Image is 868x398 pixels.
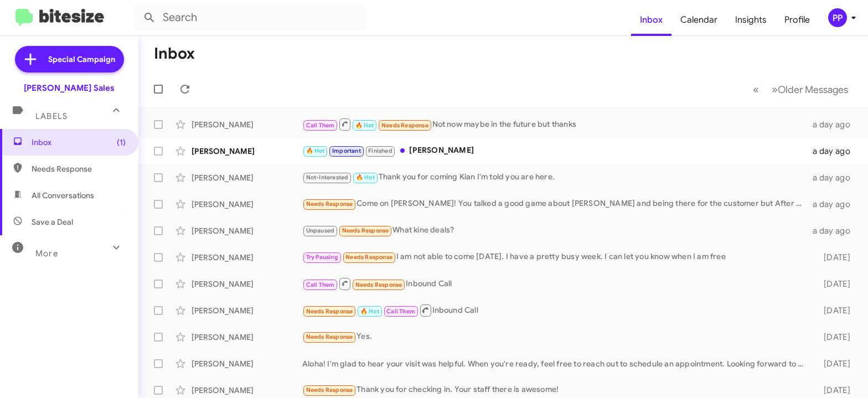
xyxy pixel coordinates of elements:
[631,4,671,36] a: Inbox
[302,358,809,369] div: Aloha! I'm glad to hear your visit was helpful. When you're ready, feel free to reach out to sche...
[809,332,859,343] div: [DATE]
[753,82,759,96] span: «
[306,122,335,129] span: Call Them
[809,252,859,263] div: [DATE]
[809,305,859,316] div: [DATE]
[302,117,809,131] div: Not now maybe in the future but thanks
[192,358,302,369] div: [PERSON_NAME]
[302,224,809,237] div: What kine deals?
[306,174,349,181] span: Not-Interested
[302,171,809,184] div: Thank you for coming Kian I'm told you are here.
[368,147,392,154] span: Finished
[306,147,325,154] span: 🔥 Hot
[306,200,353,208] span: Needs Response
[306,254,338,261] span: Try Pausing
[345,254,392,261] span: Needs Response
[809,385,859,396] div: [DATE]
[776,4,819,36] a: Profile
[32,216,73,228] span: Save a Deal
[747,78,855,101] nav: Page navigation example
[302,330,809,343] div: Yes.
[355,122,374,129] span: 🔥 Hot
[360,308,379,315] span: 🔥 Hot
[192,146,302,157] div: [PERSON_NAME]
[342,227,389,234] span: Needs Response
[809,172,859,183] div: a day ago
[192,305,302,316] div: [PERSON_NAME]
[306,333,353,340] span: Needs Response
[765,78,855,101] button: Next
[192,332,302,343] div: [PERSON_NAME]
[306,308,353,315] span: Needs Response
[302,303,809,317] div: Inbound Call
[809,199,859,210] div: a day ago
[809,278,859,290] div: [DATE]
[48,54,115,65] span: Special Campaign
[809,146,859,157] div: a day ago
[778,84,848,96] span: Older Messages
[332,147,361,154] span: Important
[356,174,375,181] span: 🔥 Hot
[15,46,124,73] a: Special Campaign
[381,122,428,129] span: Needs Response
[306,386,353,394] span: Needs Response
[192,199,302,210] div: [PERSON_NAME]
[302,251,809,263] div: I am not able to come [DATE]. I have a pretty busy week. I can let you know when I am free
[35,111,68,121] span: Labels
[671,4,726,36] a: Calendar
[809,119,859,130] div: a day ago
[772,82,778,96] span: »
[306,227,335,234] span: Unpaused
[746,78,766,101] button: Previous
[386,308,415,315] span: Call Them
[32,137,126,148] span: Inbox
[117,137,126,148] span: (1)
[32,163,126,174] span: Needs Response
[306,281,335,288] span: Call Them
[192,172,302,183] div: [PERSON_NAME]
[192,119,302,130] div: [PERSON_NAME]
[809,358,859,369] div: [DATE]
[35,249,58,259] span: More
[24,82,115,94] div: [PERSON_NAME] Sales
[154,45,195,63] h1: Inbox
[32,190,94,201] span: All Conversations
[192,225,302,236] div: [PERSON_NAME]
[726,4,776,36] a: Insights
[302,198,809,210] div: Come on [PERSON_NAME]! You talked a good game about [PERSON_NAME] and being there for the custome...
[819,8,856,27] button: PP
[809,225,859,236] div: a day ago
[302,144,809,157] div: [PERSON_NAME]
[302,384,809,396] div: Thank you for checking in. Your staff there is awesome!
[192,385,302,396] div: [PERSON_NAME]
[828,8,847,27] div: PP
[192,252,302,263] div: [PERSON_NAME]
[302,277,809,291] div: Inbound Call
[134,4,366,31] input: Search
[192,278,302,290] div: [PERSON_NAME]
[355,281,402,288] span: Needs Response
